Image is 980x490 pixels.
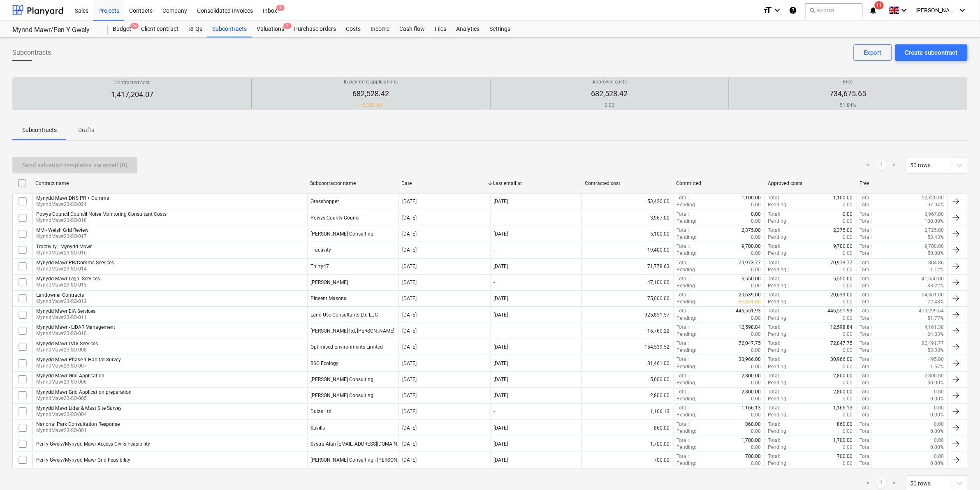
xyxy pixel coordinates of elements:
div: Analytics [451,21,484,37]
p: 2,800.00 [742,388,761,395]
div: [DATE] [402,296,417,301]
p: 446,551.93 [736,307,761,314]
p: Total : [860,298,872,305]
p: 682,528.42 [591,89,628,99]
a: Valuations1 [252,21,289,37]
p: 0.00 [843,379,853,386]
div: 16,760.22 [582,324,673,338]
div: - [494,247,495,253]
p: 0.00 [751,218,761,225]
span: 4 [276,5,285,11]
p: Pending : [677,282,697,289]
div: Mynydd Mawr PR/Comms Services [36,260,114,266]
div: [DATE] [494,199,508,204]
p: Total : [860,259,872,266]
div: Income [366,21,394,37]
p: 24.83% [928,331,944,338]
p: 0.00 [843,282,853,289]
div: [DATE] [494,296,508,301]
div: [DATE] [402,312,417,318]
div: 19,400.00 [582,243,673,257]
p: Total : [677,340,689,347]
p: Pending : [677,218,697,225]
p: 72.48% [928,298,944,305]
div: Pinsent Masons [311,296,347,301]
p: 734,675.65 [830,89,866,99]
div: BSG Ecology [311,361,339,366]
div: Blake Clough Consulting [311,231,374,237]
button: Create subcontract [895,44,968,61]
span: 11 [875,1,884,9]
i: keyboard_arrow_down [958,5,968,15]
p: Total : [677,324,689,331]
p: Total : [860,356,872,363]
span: 1 [283,23,292,29]
p: Pending : [677,379,697,386]
p: 0.00 [843,298,853,305]
p: 5,550.00 [834,275,853,282]
p: 0.00 [751,234,761,241]
p: 30,966.00 [739,356,761,363]
div: Mynydd Mawr DNS PR + Comms [36,195,109,201]
div: [DATE] [494,361,508,366]
p: Drafts [76,126,96,134]
p: Total : [860,275,872,282]
p: 0.00 [843,218,853,225]
div: [DATE] [402,215,417,221]
p: Pending : [768,250,788,257]
p: MynndMawr23-SO-014 [36,266,114,273]
p: 100.00% [925,218,944,225]
div: Costs [341,21,366,37]
div: Create subcontract [905,47,958,58]
p: 1,100.00 [742,194,761,201]
a: Files [430,21,451,37]
p: Pending : [677,234,697,241]
p: 12,598.84 [831,324,853,331]
div: - [494,215,495,221]
p: 0.00 [751,331,761,338]
span: [PERSON_NAME] [916,7,957,14]
p: 0.00 [751,315,761,322]
div: 47,100.00 [582,275,673,289]
p: 0.00 [751,379,761,386]
p: 2,800.00 [834,388,853,395]
p: 2,800.00 [742,372,761,379]
div: Optimised Environments Limited [311,344,383,350]
p: Pending : [768,298,788,305]
div: 154,539.52 [582,340,673,354]
p: + 5,351.00 [739,298,761,305]
p: 9,700.00 [742,243,761,250]
p: + 5,351.00 [344,102,398,109]
div: [DATE] [402,199,417,204]
div: [DATE] [494,263,508,269]
p: Total : [768,259,781,266]
p: Pending : [768,347,788,354]
div: RFQs [183,21,207,37]
p: 0.00 [751,363,761,370]
p: Total : [768,227,781,234]
p: 0.00 [751,201,761,208]
p: 0.00 [843,250,853,257]
p: Subcontracts [22,126,57,134]
div: Committed [677,180,762,186]
div: [DATE] [402,344,417,350]
div: 5,600.00 [582,372,673,386]
div: [DATE] [402,280,417,285]
p: 3,967.00 [925,211,944,218]
p: 0.00 [751,347,761,354]
p: 41,550.00 [922,275,944,282]
p: Total : [768,356,781,363]
div: Grasshopper [311,199,339,204]
div: Blake Clough Consulting [311,377,374,382]
p: MynndMawr23-SO-015 [36,282,100,289]
div: Budget [108,21,136,37]
div: Thirty47 [311,263,329,269]
div: Export [864,47,882,58]
p: Total : [860,211,872,218]
p: 53.38% [928,347,944,354]
p: 1.57% [931,363,944,370]
div: [DATE] [402,328,417,334]
i: format_size [762,5,772,15]
p: 30,966.00 [831,356,853,363]
a: Purchase orders [289,21,341,37]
